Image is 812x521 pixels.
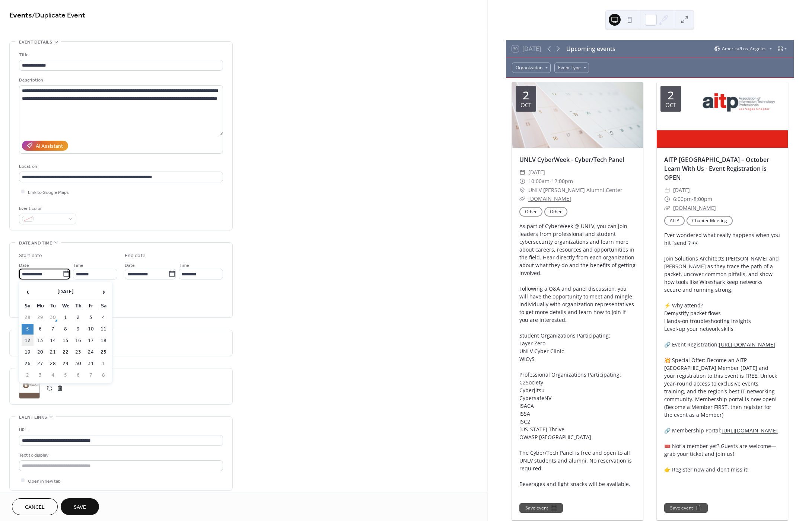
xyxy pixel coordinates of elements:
[22,335,34,346] td: 12
[19,252,42,260] div: Start date
[28,188,69,196] span: Link to Google Maps
[512,222,643,488] div: As part of CyberWeek @ UNLV, you can join leaders from professional and student cybersecurity org...
[85,312,97,323] td: 3
[85,358,97,369] td: 31
[722,47,767,51] span: America/Los_Angeles
[19,76,222,84] div: Description
[19,426,222,434] div: URL
[664,204,670,212] div: ​
[22,324,34,335] td: 5
[47,324,59,335] td: 7
[694,195,712,204] span: 8:00pm
[519,194,525,203] div: ​
[528,186,622,195] a: UNLV [PERSON_NAME] Alumni Center
[19,261,29,269] span: Date
[60,370,71,381] td: 5
[519,503,563,513] button: Save event
[519,168,525,177] div: ​
[19,205,75,212] div: Event color
[61,498,99,515] button: Save
[664,156,769,182] a: AITP [GEOGRAPHIC_DATA] – October Learn With Us - Event Registration is OPEN
[98,324,109,335] td: 11
[74,504,86,511] span: Save
[19,38,52,46] span: Event details
[719,341,775,348] a: [URL][DOMAIN_NAME]
[566,44,615,53] div: Upcoming events
[72,312,84,323] td: 2
[73,261,83,269] span: Time
[47,312,59,323] td: 30
[657,231,788,473] div: Ever wondered what really happens when you hit “send”? 👀 Join Solutions Architects [PERSON_NAME] ...
[664,186,670,195] div: ​
[22,312,34,323] td: 28
[523,90,529,101] div: 2
[125,252,146,260] div: End date
[32,8,85,23] span: / Duplicate Event
[9,8,32,23] a: Events
[673,204,716,211] a: [DOMAIN_NAME]
[60,312,71,323] td: 1
[47,358,59,369] td: 28
[519,177,525,186] div: ​
[28,477,61,485] span: Open in new tab
[34,335,46,346] td: 13
[19,451,222,459] div: Text to display
[72,358,84,369] td: 30
[98,358,109,369] td: 1
[98,301,109,311] th: Sa
[528,195,571,202] a: [DOMAIN_NAME]
[520,102,531,108] div: Oct
[85,324,97,335] td: 10
[19,239,52,247] span: Date and time
[72,335,84,346] td: 16
[85,335,97,346] td: 17
[60,347,71,358] td: 22
[36,142,63,150] div: AI Assistant
[19,163,222,170] div: Location
[98,312,109,323] td: 4
[98,335,109,346] td: 18
[60,335,71,346] td: 15
[85,347,97,358] td: 24
[12,498,58,515] button: Cancel
[125,261,135,269] span: Date
[550,177,551,186] span: -
[179,261,189,269] span: Time
[34,312,46,323] td: 29
[47,347,59,358] td: 21
[664,503,708,513] button: Save event
[22,358,34,369] td: 26
[60,358,71,369] td: 29
[519,156,624,164] a: UNLV CyberWeek - Cyber/Tech Panel
[72,301,84,311] th: Th
[664,195,670,204] div: ​
[519,186,525,195] div: ​
[19,51,222,59] div: Title
[34,284,97,300] th: [DATE]
[47,370,59,381] td: 4
[25,504,45,511] span: Cancel
[22,370,34,381] td: 2
[22,284,33,299] span: ‹
[85,370,97,381] td: 7
[34,358,46,369] td: 27
[22,301,34,311] th: Su
[34,324,46,335] td: 6
[34,370,46,381] td: 3
[98,370,109,381] td: 8
[551,177,573,186] span: 12:00pm
[72,324,84,335] td: 9
[72,370,84,381] td: 6
[665,102,676,108] div: Oct
[673,195,692,204] span: 6:00pm
[98,347,109,358] td: 25
[22,141,68,151] button: AI Assistant
[60,324,71,335] td: 8
[34,301,46,311] th: Mo
[528,177,550,186] span: 10:00am
[98,284,109,299] span: ›
[85,301,97,311] th: Fr
[60,301,71,311] th: We
[528,168,545,177] span: [DATE]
